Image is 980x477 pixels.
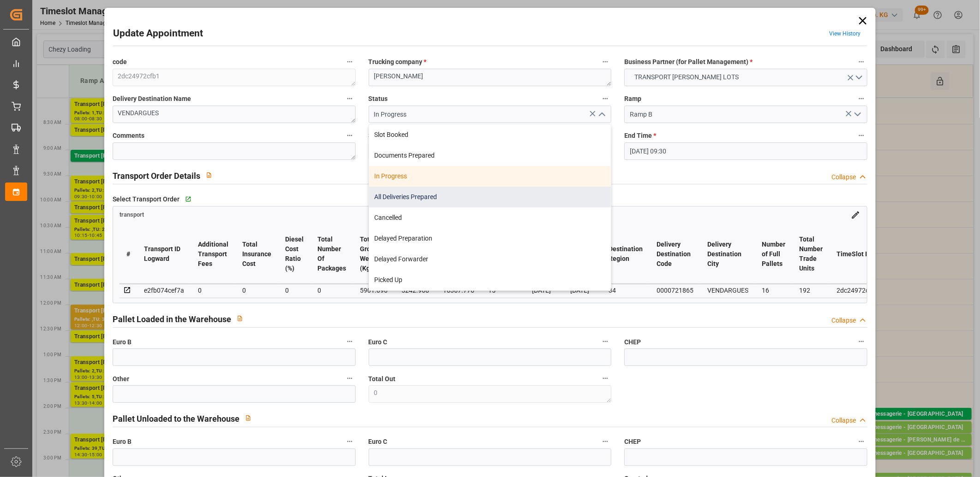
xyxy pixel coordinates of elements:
[855,93,867,105] button: Ramp
[800,285,823,296] div: 192
[198,285,228,296] div: 0
[624,142,867,160] input: DD-MM-YYYY HH:MM
[831,316,856,325] div: Collapse
[113,94,191,104] span: Delivery Destination Name
[113,57,127,67] span: code
[113,26,203,41] h2: Update Appointment
[113,337,131,347] span: Euro B
[344,372,356,384] button: Other
[624,57,753,67] span: Business Partner (for Pallet Management)
[311,224,353,284] th: Total Number Of Packages
[120,212,144,218] span: transport
[369,57,427,67] span: Trucking company
[239,409,257,427] button: View description
[369,166,611,187] div: In Progress
[344,56,356,68] button: code
[624,437,641,447] span: CHEP
[855,336,867,347] button: CHEP
[624,106,867,123] input: Type to search/select
[235,224,278,284] th: Total Insurance Cost
[369,249,611,270] div: Delayed Forwarder
[369,94,388,104] span: Status
[657,285,693,296] div: 0000721865
[113,69,356,86] textarea: 2dc24972cfb1
[599,372,611,384] button: Total Out
[120,224,137,284] th: #
[369,69,612,86] textarea: [PERSON_NAME]
[113,412,239,425] h2: Pallet Unloaded to the Warehouse
[700,224,755,284] th: Delivery Destination City
[602,224,650,284] th: Destination Region
[369,374,396,384] span: Total Out
[829,30,860,37] a: View History
[113,374,129,384] span: Other
[831,172,856,182] div: Collapse
[707,285,748,296] div: VENDARGUES
[650,224,700,284] th: Delivery Destination Code
[360,285,388,296] div: 5901.096
[113,131,144,141] span: Comments
[113,170,200,182] h2: Transport Order Details
[599,93,611,105] button: Status
[369,187,611,207] div: All Deliveries Prepared
[369,270,611,290] div: Picked Up
[855,436,867,448] button: CHEP
[369,228,611,249] div: Delayed Preparation
[344,93,356,105] button: Delivery Destination Name
[369,437,388,447] span: Euro C
[113,106,356,123] textarea: VENDARGUES
[594,107,608,122] button: close menu
[630,72,743,82] span: TRANSPORT [PERSON_NAME] LOTS
[837,285,879,296] div: 2dc24972cfb1
[855,130,867,141] button: End Time *
[850,107,864,122] button: open menu
[344,436,356,448] button: Euro B
[120,211,144,218] a: transport
[113,313,231,325] h2: Pallet Loaded in the Warehouse
[855,56,867,68] button: Business Partner (for Pallet Management) *
[369,106,612,123] input: Type to search/select
[278,224,311,284] th: Diesel Cost Ratio (%)
[831,416,856,425] div: Collapse
[762,285,786,296] div: 16
[755,224,793,284] th: Number of Full Pallets
[144,285,184,296] div: e2fb074cef7a
[369,385,612,403] textarea: 0
[242,285,271,296] div: 0
[344,130,356,141] button: Comments
[624,337,641,347] span: CHEP
[599,336,611,347] button: Euro C
[369,124,611,145] div: Slot Booked
[353,224,394,284] th: Total Gross Weight (Kg)
[285,285,304,296] div: 0
[231,310,249,327] button: View description
[830,224,886,284] th: TimeSlot Id
[200,166,218,184] button: View description
[369,337,388,347] span: Euro C
[624,69,867,86] button: open menu
[793,224,830,284] th: Total Number Trade Units
[624,131,656,141] span: End Time
[369,145,611,166] div: Documents Prepared
[599,56,611,68] button: Trucking company *
[191,224,235,284] th: Additional Transport Fees
[369,207,611,228] div: Cancelled
[113,194,179,204] span: Select Transport Order
[137,224,191,284] th: Transport ID Logward
[599,436,611,448] button: Euro C
[344,336,356,347] button: Euro B
[113,437,131,447] span: Euro B
[609,285,643,296] div: 34
[624,94,641,104] span: Ramp
[317,285,346,296] div: 0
